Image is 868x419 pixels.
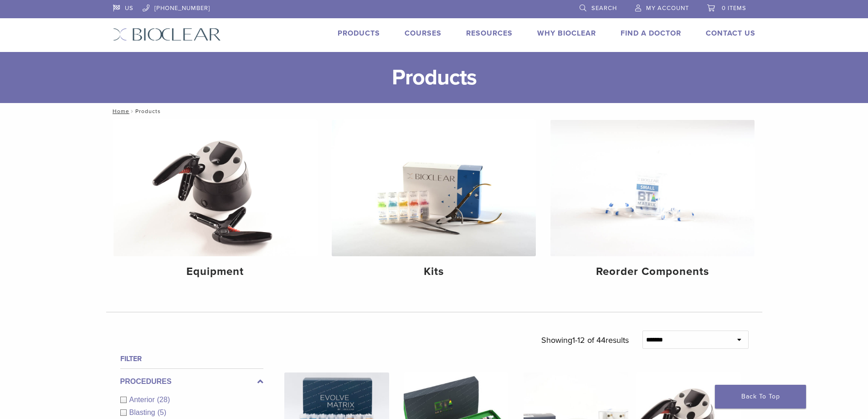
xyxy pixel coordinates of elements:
[113,120,318,256] img: Equipment
[466,29,513,38] a: Resources
[113,120,318,286] a: Equipment
[110,108,129,114] a: Home
[338,29,380,38] a: Products
[550,120,755,286] a: Reorder Components
[332,120,536,286] a: Kits
[339,264,529,280] h4: Kits
[558,264,747,280] h4: Reorder Components
[591,5,617,12] span: Search
[157,396,170,403] span: (28)
[541,331,629,350] p: Showing results
[129,109,135,114] span: /
[106,103,762,119] nav: Products
[332,120,536,256] img: Kits
[621,29,681,38] a: Find A Doctor
[537,29,596,38] a: Why Bioclear
[572,335,606,345] span: 1-12 of 44
[129,396,157,403] span: Anterior
[113,28,221,41] img: Bioclear
[550,120,755,256] img: Reorder Components
[120,353,263,364] h4: Filter
[157,409,166,416] span: (5)
[706,29,755,38] a: Contact Us
[129,409,158,416] span: Blasting
[121,264,310,280] h4: Equipment
[120,376,263,387] label: Procedures
[405,29,442,38] a: Courses
[715,385,806,409] a: Back To Top
[646,5,689,12] span: My Account
[722,5,746,12] span: 0 items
